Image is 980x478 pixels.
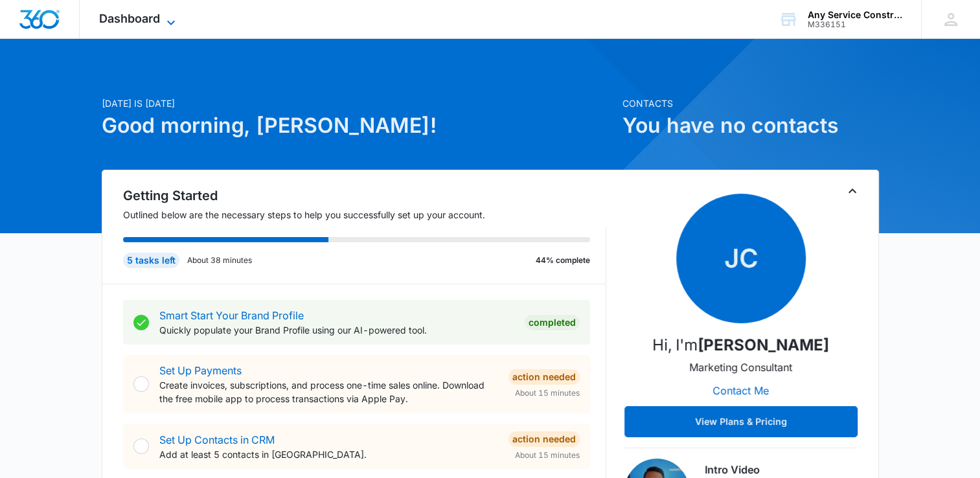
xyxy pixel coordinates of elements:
[845,183,860,199] button: Toggle Collapse
[123,186,606,205] h2: Getting Started
[508,431,580,447] div: Action Needed
[187,255,252,266] p: About 38 minutes
[525,315,580,330] div: Completed
[622,110,879,141] h1: You have no contacts
[676,194,806,323] span: JC
[700,375,782,406] button: Contact Me
[808,20,902,29] div: account id
[652,334,829,357] p: Hi, I'm
[536,255,590,266] p: 44% complete
[102,97,615,110] p: [DATE] is [DATE]
[698,336,829,354] strong: [PERSON_NAME]
[624,406,858,437] button: View Plans & Pricing
[622,97,879,110] p: Contacts
[123,253,179,268] div: 5 tasks left
[159,378,498,405] p: Create invoices, subscriptions, and process one-time sales online. Download the free mobile app t...
[102,110,615,141] h1: Good morning, [PERSON_NAME]!
[123,208,606,222] p: Outlined below are the necessary steps to help you successfully set up your account.
[159,364,242,377] a: Set Up Payments
[508,369,580,385] div: Action Needed
[159,323,514,337] p: Quickly populate your Brand Profile using our AI-powered tool.
[689,359,792,375] p: Marketing Consultant
[515,387,580,399] span: About 15 minutes
[808,10,902,20] div: account name
[99,12,160,25] span: Dashboard
[159,448,498,461] p: Add at least 5 contacts in [GEOGRAPHIC_DATA].
[515,450,580,461] span: About 15 minutes
[705,462,858,477] h3: Intro Video
[159,433,275,446] a: Set Up Contacts in CRM
[159,309,304,322] a: Smart Start Your Brand Profile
